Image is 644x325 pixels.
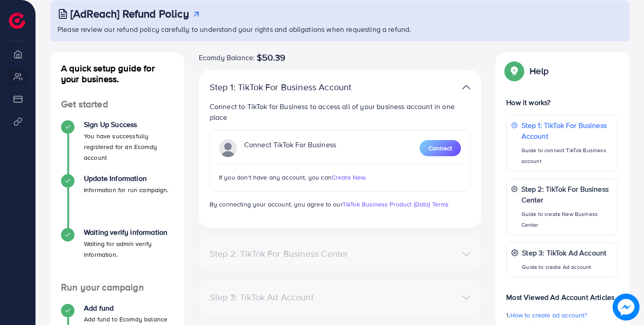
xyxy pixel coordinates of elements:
[9,13,25,29] img: logo
[429,144,452,153] span: Connect
[57,24,624,35] p: Please review our refund policy carefully to understand your rights and obligations when requesti...
[84,228,174,237] h4: Waiting verify information
[70,7,189,20] h3: [AdReach] Refund Policy
[521,145,612,167] p: Guide to connect TikTok Business account
[530,66,548,76] p: Help
[522,262,606,272] p: Guide to create Ad account
[84,314,167,325] p: Add fund to Ecomdy balance
[521,120,612,141] p: Step 1: TikTok For Business Account
[506,97,617,108] p: How it works?
[332,173,367,182] span: Create New.
[199,52,255,63] span: Ecomdy Balance:
[50,228,184,282] li: Waiting verify information
[244,139,336,157] p: Connect TikTok For Business
[84,120,174,129] h4: Sign Up Success
[506,63,522,79] img: Popup guide
[50,63,184,84] h4: A quick setup guide for your business.
[50,282,184,293] h4: Run your campaign
[257,52,285,63] span: $50.39
[219,173,332,182] span: If you don't have any account, you can
[50,99,184,110] h4: Get started
[210,82,379,92] p: Step 1: TikTok For Business Account
[522,247,606,258] p: Step 3: TikTok Ad Account
[50,120,184,174] li: Sign Up Success
[84,131,174,163] p: You have successfully registered for an Ecomdy account
[521,209,612,230] p: Guide to create New Business Center
[84,238,174,260] p: Waiting for admin verify information.
[521,184,612,205] p: Step 2: TikTok For Business Center
[510,311,587,320] span: How to create ad account?
[84,184,169,195] p: Information for run campaign.
[84,304,167,312] h4: Add fund
[84,174,169,183] h4: Update Information
[506,285,617,303] p: Most Viewed Ad Account Articles
[462,81,470,94] img: TikTok partner
[219,139,237,157] img: TikTok partner
[342,200,449,209] a: TikTok Business Product (Data) Terms
[210,199,471,210] p: By connecting your account, you agree to our
[420,140,461,156] button: Connect
[506,310,617,321] p: 1.
[613,294,640,321] img: image
[210,101,471,123] p: Connect to TikTok for Business to access all of your business account in one place
[50,174,184,228] li: Update Information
